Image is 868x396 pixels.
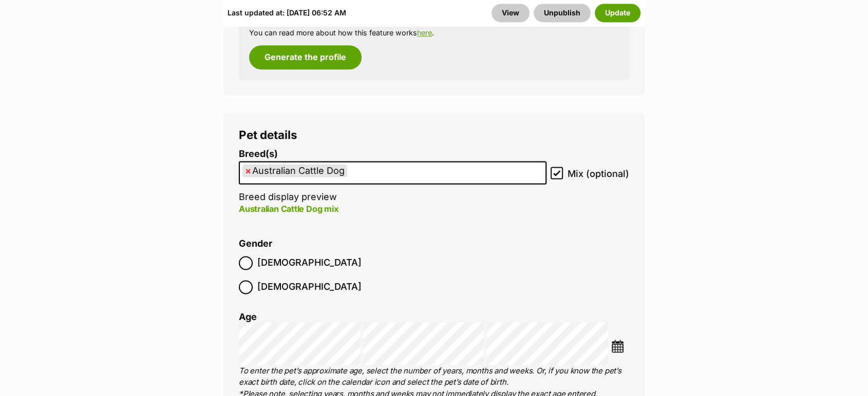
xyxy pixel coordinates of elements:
label: Gender [239,239,272,249]
a: here [417,28,432,37]
button: Unpublish [534,4,591,22]
div: Last updated at: [DATE] 06:52 AM [228,4,346,22]
button: Update [595,4,640,22]
p: You can read more about how this feature works . [249,27,619,38]
span: [DEMOGRAPHIC_DATA] [257,256,362,270]
img: ... [611,340,624,352]
a: View [492,4,530,22]
button: Generate the profile [249,45,362,69]
li: Breed display preview [239,149,546,225]
span: [DEMOGRAPHIC_DATA] [257,280,362,294]
span: Mix (optional) [568,167,629,181]
label: Breed(s) [239,149,546,160]
span: × [245,164,251,177]
li: Australian Cattle Dog [242,164,347,177]
p: Australian Cattle Dog mix [239,203,546,215]
span: Pet details [239,128,297,142]
label: Age [239,311,257,322]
